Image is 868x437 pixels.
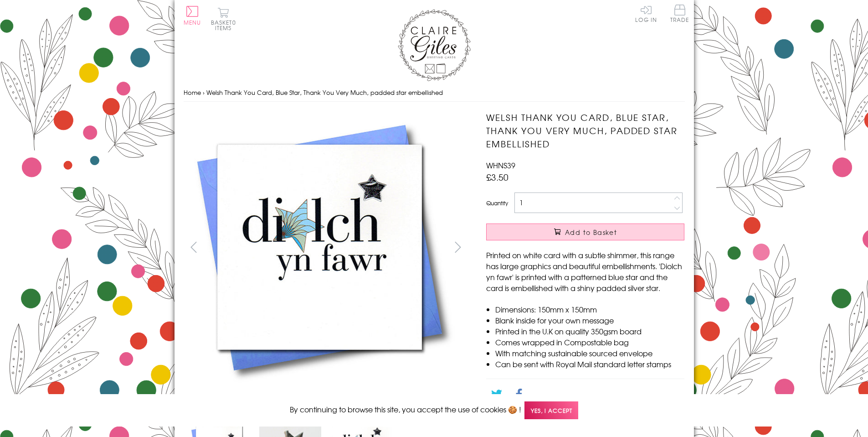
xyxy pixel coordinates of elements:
[670,5,689,24] a: Trade
[215,18,236,32] span: 0 items
[495,304,684,315] li: Dimensions: 150mm x 150mm
[184,18,201,26] span: Menu
[486,160,515,171] span: WHNS39
[495,359,684,369] li: Can be sent with Royal Mail standard letter stamps
[495,315,684,326] li: Blank inside for your own message
[495,348,684,359] li: With matching sustainable sourced envelope
[486,111,684,150] h1: Welsh Thank You Card, Blue Star, Thank You Very Much, padded star embellished
[486,224,684,240] button: Add to Basket
[398,9,471,81] img: Claire Giles Greetings Cards
[211,7,236,31] button: Basket0 items
[184,111,457,385] img: Welsh Thank You Card, Blue Star, Thank You Very Much, padded star embellished
[486,199,508,207] label: Quantity
[670,5,689,22] span: Trade
[206,88,443,97] span: Welsh Thank You Card, Blue Star, Thank You Very Much, padded star embellished
[565,228,617,237] span: Add to Basket
[486,171,508,183] span: £3.50
[495,326,684,337] li: Printed in the U.K on quality 350gsm board
[184,6,201,25] button: Menu
[203,88,205,97] span: ›
[447,237,468,257] button: next
[184,88,201,97] a: Home
[184,83,685,102] nav: breadcrumbs
[524,401,578,419] span: Yes, I accept
[486,250,684,293] p: Printed on white card with a subtle shimmer, this range has large graphics and beautiful embellis...
[184,237,204,257] button: prev
[495,337,684,348] li: Comes wrapped in Compostable bag
[635,5,657,22] a: Log In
